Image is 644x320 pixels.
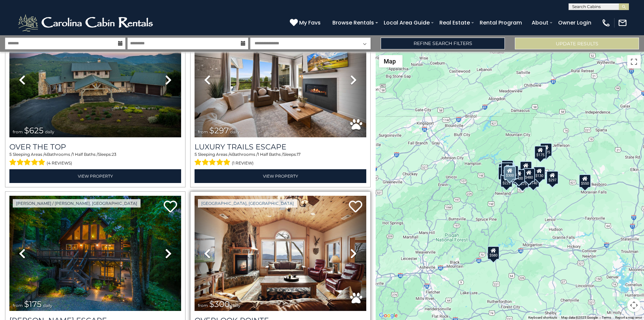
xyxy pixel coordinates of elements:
[500,174,513,187] div: $225
[17,13,156,33] img: White-1-2.png
[9,196,181,311] img: thumbnail_168627805.jpeg
[45,129,54,134] span: daily
[517,174,529,188] div: $375
[195,196,366,311] img: thumbnail_163477009.jpeg
[47,159,72,168] span: (4 reviews)
[601,18,611,28] img: phone-regular-white.png
[506,166,519,179] div: $625
[498,166,510,180] div: $230
[195,22,366,137] img: thumbnail_168695581.jpeg
[195,151,366,168] div: Sleeping Areas / Bathrooms / Sleeps:
[501,160,514,173] div: $125
[555,17,595,29] a: Owner Login
[9,169,181,183] a: View Property
[195,152,197,157] span: 5
[13,199,141,208] a: [PERSON_NAME] / [PERSON_NAME], [GEOGRAPHIC_DATA]
[540,143,552,156] div: $175
[112,152,116,157] span: 23
[43,303,52,308] span: daily
[377,311,399,320] a: Open this area in Google Maps (opens a new window)
[198,303,208,308] span: from
[195,169,366,183] a: View Property
[229,152,232,157] span: 4
[24,299,42,309] span: $175
[258,152,283,157] span: 1 Half Baths /
[602,316,611,319] a: Terms
[528,17,552,29] a: About
[209,126,229,135] span: $297
[501,162,513,176] div: $425
[9,142,181,151] a: Over The Top
[164,200,177,214] a: Add to favorites
[627,299,641,312] button: Map camera controls
[515,38,639,49] button: Update Results
[561,316,598,319] span: Map data ©2025 Google
[504,166,516,180] div: $300
[198,129,208,134] span: from
[290,18,322,27] a: My Favs
[579,174,591,187] div: $550
[381,38,505,49] a: Refine Search Filters
[24,126,44,135] span: $625
[627,55,641,68] button: Toggle fullscreen view
[329,17,377,29] a: Browse Rentals
[618,18,627,28] img: mail-regular-white.png
[72,152,98,157] span: 1 Half Baths /
[615,316,642,319] a: Report a map error
[44,152,47,157] span: 4
[231,303,240,308] span: daily
[299,18,321,27] span: My Favs
[534,146,546,159] div: $175
[476,17,525,29] a: Rental Program
[349,200,362,214] a: Add to favorites
[380,17,433,29] a: Local Area Guide
[232,159,254,168] span: (1 review)
[520,161,532,175] div: $349
[377,311,399,320] img: Google
[528,315,557,320] button: Keyboard shortcuts
[533,167,545,180] div: $130
[198,199,297,208] a: [GEOGRAPHIC_DATA], [GEOGRAPHIC_DATA]
[384,58,396,65] span: Map
[487,246,499,259] div: $580
[436,17,473,29] a: Real Estate
[13,129,23,134] span: from
[9,22,181,137] img: thumbnail_167153549.jpeg
[9,152,12,157] span: 5
[230,129,239,134] span: daily
[513,169,525,182] div: $400
[379,55,402,67] button: Change map style
[523,168,535,181] div: $480
[209,299,230,309] span: $300
[546,171,558,184] div: $297
[297,152,301,157] span: 17
[195,142,366,151] a: Luxury Trails Escape
[527,174,539,187] div: $140
[9,151,181,168] div: Sleeping Areas / Bathrooms / Sleeps:
[13,303,23,308] span: from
